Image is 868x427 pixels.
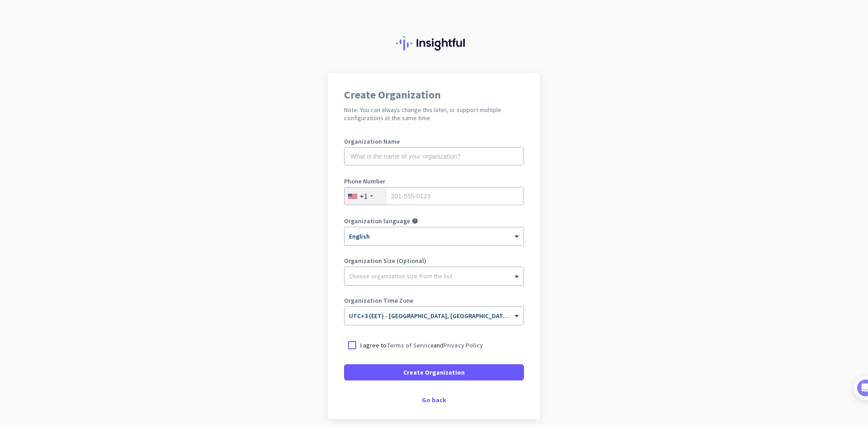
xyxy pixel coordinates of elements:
[387,341,434,349] a: Terms of Service
[344,397,524,403] div: Go back
[344,147,524,165] input: What is the name of your organization?
[403,368,465,377] span: Create Organization
[344,258,524,264] label: Organization Size (Optional)
[443,341,483,349] a: Privacy Policy
[344,106,524,122] h2: Note: You can always change this later, or support multiple configurations at the same time
[344,187,524,205] input: 201-555-0123
[344,364,524,380] button: Create Organization
[344,178,524,184] label: Phone Number
[344,89,524,100] h1: Create Organization
[396,36,472,51] img: Insightful
[344,138,524,145] label: Organization Name
[344,218,410,224] label: Organization language
[344,297,524,304] label: Organization Time Zone
[412,218,418,224] i: help
[360,192,368,201] div: +1
[360,341,483,350] p: I agree to and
